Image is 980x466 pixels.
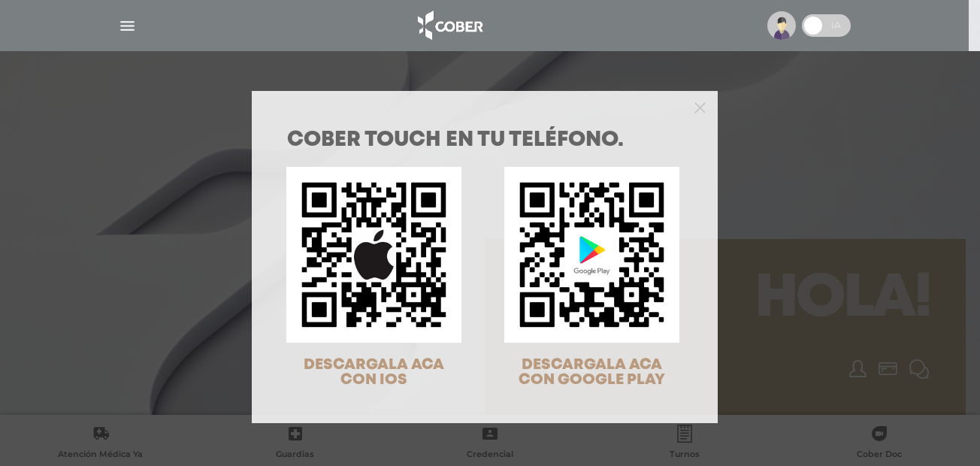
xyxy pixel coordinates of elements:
span: DESCARGALA ACA CON GOOGLE PLAY [519,358,665,387]
span: DESCARGALA ACA CON IOS [304,358,444,387]
img: qr-code [286,167,461,342]
img: qr-code [504,167,679,342]
h1: COBER TOUCH en tu teléfono. [287,130,682,151]
button: Close [694,100,706,113]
